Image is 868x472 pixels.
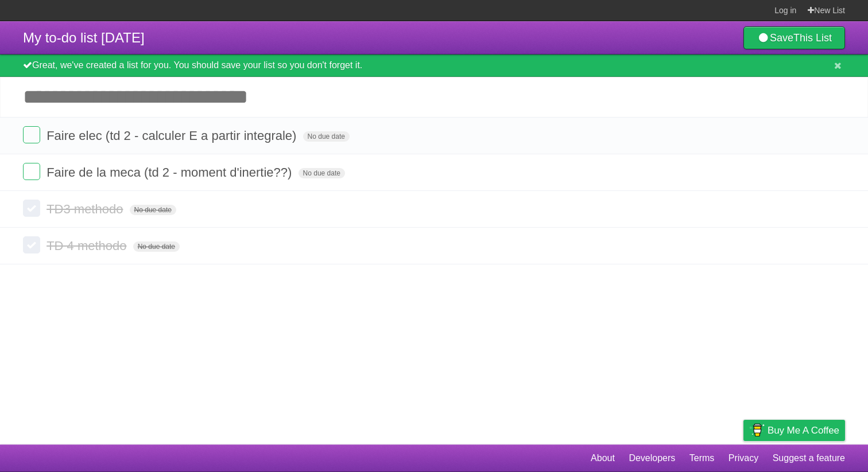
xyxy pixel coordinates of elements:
label: Done [23,163,40,180]
span: No due date [130,205,176,215]
span: No due date [303,131,350,142]
a: Buy me a coffee [743,420,845,441]
span: Faire elec (td 2 - calculer E a partir integrale) [46,128,299,143]
label: Done [23,200,40,217]
a: Terms [689,447,715,469]
span: No due date [299,168,345,178]
a: Developers [629,447,675,469]
span: My to-do list [DATE] [23,30,145,45]
b: This List [793,32,832,44]
label: Done [23,126,40,143]
img: Buy me a coffee [749,420,765,440]
span: TD 4 methodo [46,239,129,253]
a: Suggest a feature [773,447,845,469]
a: Privacy [728,447,758,469]
a: SaveThis List [743,26,845,49]
span: TD3 methodo [46,202,126,216]
a: About [591,447,615,469]
label: Done [23,236,40,253]
span: No due date [133,241,180,252]
span: Faire de la meca (td 2 - moment d'inertie??) [46,165,294,180]
span: Buy me a coffee [768,420,839,440]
